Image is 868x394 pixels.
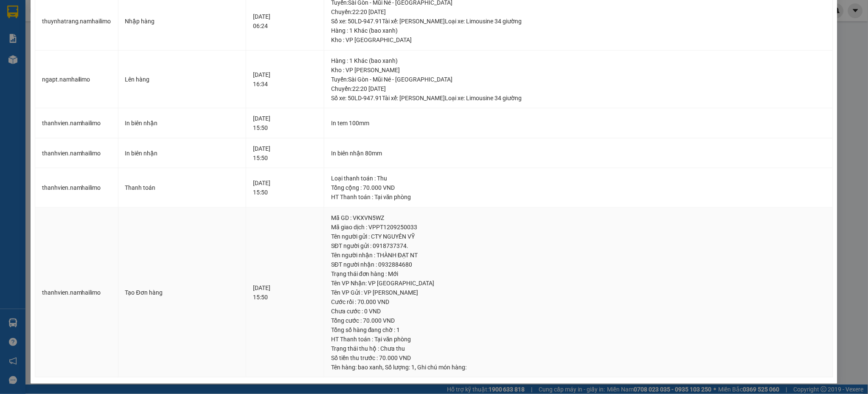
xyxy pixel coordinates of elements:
div: [DATE] 15:50 [253,114,317,132]
td: thanhvien.namhailimo [35,138,118,169]
div: [DATE] 15:50 [253,283,317,302]
div: Tên người nhận : THÀNH ĐẠT NT [331,250,826,260]
div: Tuyến : Sài Gòn - Mũi Né - [GEOGRAPHIC_DATA] Chuyến: 22:20 [DATE] Số xe: 50LD-947.91 Tài xế: [PER... [331,75,826,103]
div: Trạng thái thu hộ : Chưa thu [331,344,826,353]
div: [DATE] 06:24 [253,12,317,31]
div: Tổng cước : 70.000 VND [331,316,826,325]
div: Tổng cộng : 70.000 VND [331,183,826,192]
div: In tem 100mm [331,118,826,128]
div: Thanh toán [125,183,239,192]
div: SĐT người gửi : 0918737374. [331,241,826,250]
div: HT Thanh toán : Tại văn phòng [331,192,826,202]
div: Hàng : 1 Khác (bao xanh) [331,26,826,35]
div: Tên hàng: , Số lượng: , Ghi chú món hàng: [331,363,826,372]
div: Trạng thái đơn hàng : Mới [331,269,826,279]
div: HT Thanh toán : Tại văn phòng [331,335,826,344]
td: thanhvien.namhailimo [35,208,118,378]
div: Số tiền thu trước : 70.000 VND [331,353,826,363]
div: Mã giao dịch : VPPT1209250033 [331,222,826,232]
td: ngapt.namhailimo [35,51,118,109]
div: Tên VP Nhận: VP [GEOGRAPHIC_DATA] [331,279,826,288]
div: In biên nhận [125,149,239,158]
span: bao xanh [358,364,382,371]
div: Tổng số hàng đang chờ : 1 [331,325,826,335]
div: [DATE] 16:34 [253,70,317,89]
div: Kho : VP [PERSON_NAME] [331,65,826,75]
div: Kho : VP [GEOGRAPHIC_DATA] [331,35,826,45]
td: thanhvien.namhailimo [35,108,118,138]
div: Lên hàng [125,75,239,84]
div: Nhập hàng [125,17,239,26]
div: In biên nhận 80mm [331,149,826,158]
div: Cước rồi : 70.000 VND [331,297,826,307]
span: 1 [411,364,415,371]
div: Tên VP Gửi : VP [PERSON_NAME] [331,288,826,297]
div: Tên người gửi : CTY NGUYÊN VỸ [331,232,826,241]
div: In biên nhận [125,118,239,128]
div: Tạo Đơn hàng [125,288,239,297]
div: Hàng : 1 Khác (bao xanh) [331,56,826,65]
td: thanhvien.namhailimo [35,168,118,208]
div: SĐT người nhận : 0932884680 [331,260,826,269]
div: Mã GD : VKXVN5WZ [331,213,826,222]
div: Chưa cước : 0 VND [331,307,826,316]
div: [DATE] 15:50 [253,144,317,163]
div: [DATE] 15:50 [253,178,317,197]
div: Loại thanh toán : Thu [331,174,826,183]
